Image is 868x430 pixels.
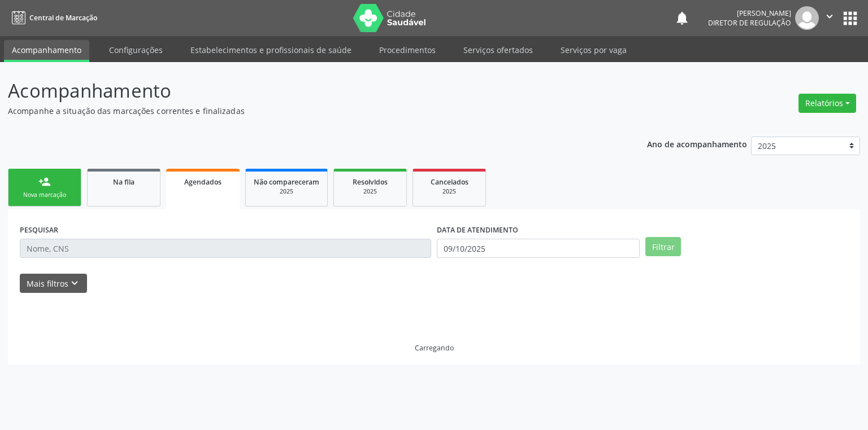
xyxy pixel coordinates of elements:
[674,10,690,26] button: notifications
[20,239,431,258] input: Nome, CNS
[8,8,97,27] a: Central de Marcação
[553,40,635,60] a: Serviços por vaga
[4,40,89,62] a: Acompanhamento
[708,18,791,28] span: Diretor de regulação
[437,221,518,239] label: DATA DE ATENDIMENTO
[798,94,856,113] button: Relatórios
[29,13,97,23] span: Central de Marcação
[645,237,681,256] button: Filtrar
[823,10,836,23] i: 
[254,187,319,196] div: 2025
[254,177,319,187] span: Não compareceram
[647,137,747,151] p: Ano de acompanhamento
[101,40,171,60] a: Configurações
[819,6,840,30] button: 
[342,187,398,196] div: 2025
[415,343,454,353] div: Carregando
[68,277,81,289] i: keyboard_arrow_down
[8,105,605,117] p: Acompanhe a situação das marcações correntes e finalizadas
[113,177,134,187] span: Na fila
[20,274,87,293] button: Mais filtroskeyboard_arrow_down
[38,175,51,188] div: person_add
[795,6,819,30] img: img
[184,177,222,187] span: Agendados
[8,77,605,105] p: Acompanhamento
[16,191,73,199] div: Nova marcação
[371,40,444,60] a: Procedimentos
[431,177,468,187] span: Cancelados
[421,187,478,196] div: 2025
[183,40,359,60] a: Estabelecimentos e profissionais de saúde
[20,221,58,239] label: PESQUISAR
[353,177,388,187] span: Resolvidos
[455,40,541,60] a: Serviços ofertados
[708,8,791,18] div: [PERSON_NAME]
[437,239,640,258] input: Selecione um intervalo
[840,8,860,28] button: apps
